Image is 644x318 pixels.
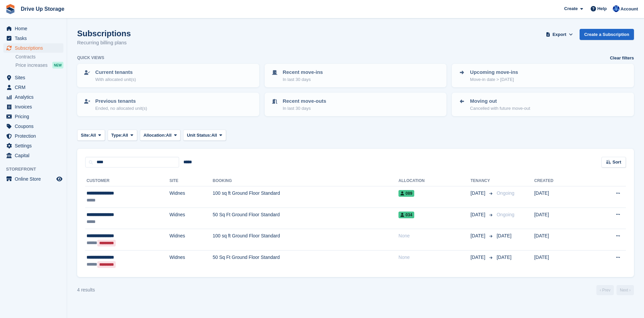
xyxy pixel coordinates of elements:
[18,3,67,14] a: Drive Up Storage
[470,69,518,76] p: Upcoming move-ins
[497,212,515,217] span: Ongoing
[534,229,587,251] td: [DATE]
[169,229,213,251] td: Widnes
[470,97,530,105] p: Moving out
[471,211,487,218] span: [DATE]
[211,132,217,139] span: All
[15,34,55,43] span: Tasks
[471,190,487,197] span: [DATE]
[470,76,518,83] p: Move-in date > [DATE]
[398,190,414,197] span: 089
[552,31,566,38] span: Export
[15,24,55,33] span: Home
[534,176,587,186] th: Created
[398,254,471,261] div: None
[3,73,63,82] a: menu
[169,208,213,229] td: Widnes
[169,186,213,208] td: Widnes
[95,69,136,76] p: Current tenants
[471,176,494,186] th: Tenancy
[283,76,323,83] p: In last 30 days
[283,97,326,105] p: Recent move-outs
[183,130,226,141] button: Unit Status: All
[3,131,63,141] a: menu
[15,43,55,53] span: Subscriptions
[3,34,63,43] a: menu
[15,54,63,60] a: Contracts
[3,92,63,102] a: menu
[15,83,55,92] span: CRM
[5,4,15,14] img: stora-icon-8386f47178a22dfd0bd8f6a31ec36ba5ce8667c1dd55bd0f319d3a0aa187defe.svg
[597,5,607,12] span: Help
[3,112,63,121] a: menu
[564,5,578,12] span: Create
[398,176,471,186] th: Allocation
[213,250,398,271] td: 50 Sq Ft Ground Floor Standard
[213,176,398,186] th: Booking
[78,64,259,87] a: Current tenants With allocated unit(s)
[610,55,634,61] a: Clear filters
[398,232,471,239] div: None
[85,176,169,186] th: Customer
[580,29,634,40] a: Create a Subscription
[169,250,213,271] td: Widnes
[15,122,55,131] span: Coupons
[3,102,63,111] a: menu
[15,92,55,102] span: Analytics
[3,83,63,92] a: menu
[470,105,530,112] p: Cancelled with future move-out
[213,208,398,229] td: 50 Sq Ft Ground Floor Standard
[3,141,63,150] a: menu
[265,93,446,116] a: Recent move-outs In last 30 days
[15,112,55,121] span: Pricing
[77,39,131,47] p: Recurring billing plans
[15,62,48,69] span: Price increases
[6,166,67,173] span: Storefront
[169,176,213,186] th: Site
[77,55,104,61] h6: Quick views
[283,69,323,76] p: Recent move-ins
[15,141,55,150] span: Settings
[77,286,95,293] div: 4 results
[78,93,259,116] a: Previous tenants Ended, no allocated unit(s)
[15,151,55,160] span: Capital
[3,43,63,53] a: menu
[471,232,487,239] span: [DATE]
[111,132,123,139] span: Type:
[122,132,128,139] span: All
[497,255,512,260] span: [DATE]
[545,29,574,40] button: Export
[612,159,621,166] span: Sort
[534,186,587,208] td: [DATE]
[166,132,172,139] span: All
[398,212,414,218] span: 034
[213,186,398,208] td: 100 sq ft Ground Floor Standard
[144,132,166,139] span: Allocation:
[15,102,55,111] span: Invoices
[3,174,63,184] a: menu
[15,61,63,69] a: Price increases NEW
[3,151,63,160] a: menu
[596,285,614,295] a: Previous
[497,190,515,196] span: Ongoing
[90,132,96,139] span: All
[621,6,638,12] span: Account
[15,174,55,184] span: Online Store
[452,93,633,116] a: Moving out Cancelled with future move-out
[95,105,147,112] p: Ended, no allocated unit(s)
[77,29,131,38] h1: Subscriptions
[3,24,63,33] a: menu
[534,250,587,271] td: [DATE]
[613,5,620,12] img: Widnes Team
[213,229,398,251] td: 100 sq ft Ground Floor Standard
[140,130,181,141] button: Allocation: All
[283,105,326,112] p: In last 30 days
[77,130,105,141] button: Site: All
[471,254,487,261] span: [DATE]
[3,122,63,131] a: menu
[95,97,147,105] p: Previous tenants
[95,76,136,83] p: With allocated unit(s)
[595,285,635,295] nav: Page
[15,131,55,141] span: Protection
[15,73,55,82] span: Sites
